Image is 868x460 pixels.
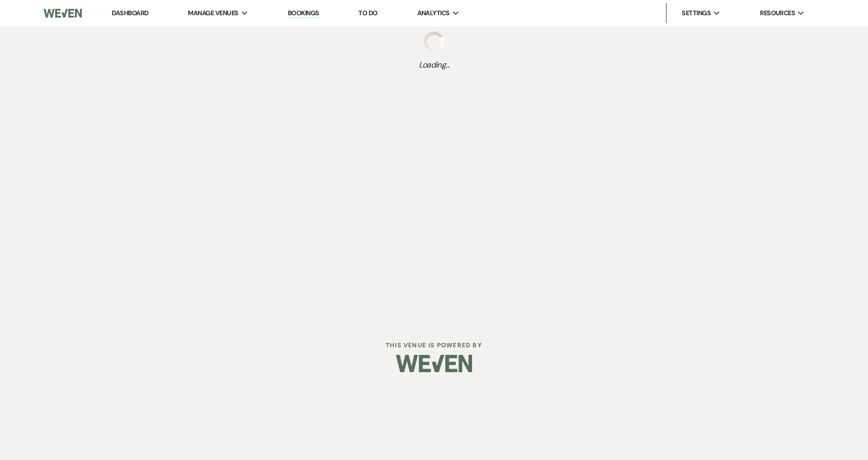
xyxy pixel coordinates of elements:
[288,9,319,18] a: Bookings
[396,346,472,381] img: Weven Logo
[682,8,711,18] span: Settings
[358,9,377,17] a: To Do
[44,3,82,24] img: Weven Logo
[760,8,795,18] span: Resources
[417,8,450,18] span: Analytics
[424,31,444,52] img: loading spinner
[188,8,238,18] span: Manage Venues
[419,59,450,71] span: Loading...
[112,9,148,17] a: Dashboard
